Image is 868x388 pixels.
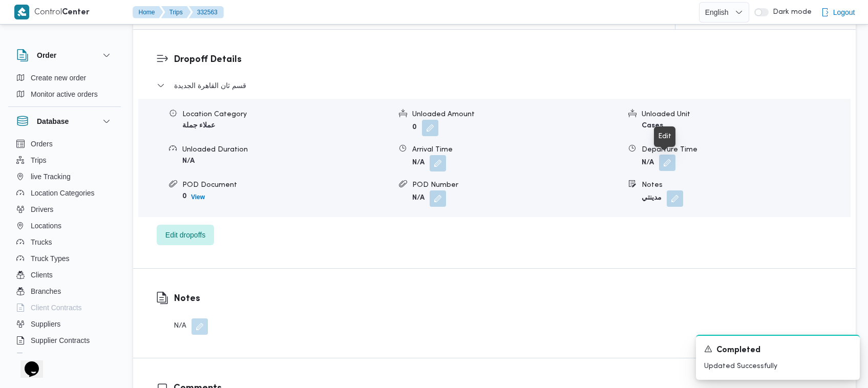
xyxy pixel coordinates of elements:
span: Create new order [31,72,86,84]
div: Order [8,70,121,106]
span: Monitor active orders [31,88,98,100]
button: Trips [161,6,191,18]
div: قسم ثان القاهرة الجديدة [138,99,851,217]
span: Orders [31,138,53,150]
span: live Tracking [31,170,71,183]
button: View [187,191,209,203]
span: Completed [716,344,760,357]
div: Database [8,136,121,357]
h3: Notes [174,292,208,306]
div: POD Number [412,180,621,190]
p: Updated Successfully [704,361,852,372]
button: Clients [12,267,117,283]
button: Client Contracts [12,299,117,316]
div: Notes [642,180,850,190]
span: Clients [31,269,53,281]
img: X8yXhbKr1z7QwAAAABJRU5ErkJggg== [14,5,29,19]
button: Supplier Contracts [12,332,117,349]
button: Logout [817,2,859,23]
button: Edit dropoffs [157,225,214,245]
b: مدينتي [642,195,662,201]
div: Location Category [182,109,391,120]
b: 0 [182,193,187,200]
div: Notification [704,344,852,357]
span: Trips [31,154,47,166]
button: Locations [12,218,117,234]
button: Branches [12,283,117,299]
b: 0 [412,124,417,131]
button: Truck Types [12,250,117,267]
h3: Database [37,115,69,127]
div: Unloaded Unit [642,109,850,120]
div: Edit [658,131,671,143]
button: Trucks [12,234,117,250]
span: Client Contracts [31,301,82,314]
button: Devices [12,349,117,365]
span: Dark mode [769,8,812,16]
div: N/A [174,318,208,335]
b: عملاء جملة [182,122,215,129]
b: N/A [412,195,425,201]
button: Location Categories [12,185,117,201]
button: قسم ثان القاهرة الجديدة [157,79,833,92]
span: Location Categories [31,187,95,199]
button: Database [16,115,113,127]
b: View [191,193,205,201]
b: Center [62,9,90,16]
span: Locations [31,220,61,232]
span: Edit dropoffs [165,229,205,241]
button: Monitor active orders [12,86,117,102]
span: قسم ثان القاهرة الجديدة [174,79,246,92]
b: N/A [182,158,195,164]
button: 332563 [189,6,224,18]
button: Create new order [12,70,117,86]
span: Drivers [31,203,53,215]
div: Arrival Time [412,144,621,155]
div: Unloaded Amount [412,109,621,120]
div: Unloaded Duration [182,144,391,155]
button: live Tracking [12,168,117,185]
h3: Dropoff Details [174,53,833,67]
button: Order [16,49,113,61]
b: N/A [642,159,654,166]
span: Devices [31,351,56,363]
div: Departure Time [642,144,850,155]
button: Orders [12,136,117,152]
iframe: chat widget [10,347,43,378]
div: POD Document [182,180,391,190]
button: Drivers [12,201,117,218]
button: Suppliers [12,316,117,332]
span: Branches [31,285,61,297]
button: Home [133,6,163,18]
span: Supplier Contracts [31,334,90,347]
span: Trucks [31,236,52,248]
span: Logout [833,6,855,18]
span: Suppliers [31,318,60,330]
b: Cases [642,122,663,129]
span: Truck Types [31,252,69,265]
h3: Order [37,49,56,61]
button: Trips [12,152,117,168]
b: N/A [412,159,425,166]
